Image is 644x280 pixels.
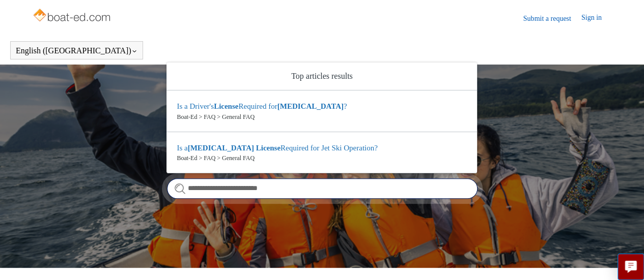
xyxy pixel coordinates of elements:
[188,144,254,152] em: [MEDICAL_DATA]
[32,6,113,26] img: Boat-Ed Help Center home page
[581,12,612,24] a: Sign in
[618,254,644,280] button: Live chat
[177,112,467,121] zd-autocomplete-breadcrumbs-multibrand: Boat-Ed > FAQ > General FAQ
[523,13,581,24] a: Submit a request
[166,63,477,90] zd-autocomplete-header: Top articles results
[16,46,137,55] button: English ([GEOGRAPHIC_DATA])
[177,144,377,154] zd-autocomplete-title-multibrand: Suggested result 2 Is a Boating License Required for Jet Ski Operation?
[214,102,238,110] em: License
[256,144,281,152] em: License
[177,102,347,112] zd-autocomplete-title-multibrand: Suggested result 1 Is a Driver's License Required for Boating?
[277,102,344,110] em: [MEDICAL_DATA]
[167,178,478,199] input: Search
[177,153,467,163] zd-autocomplete-breadcrumbs-multibrand: Boat-Ed > FAQ > General FAQ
